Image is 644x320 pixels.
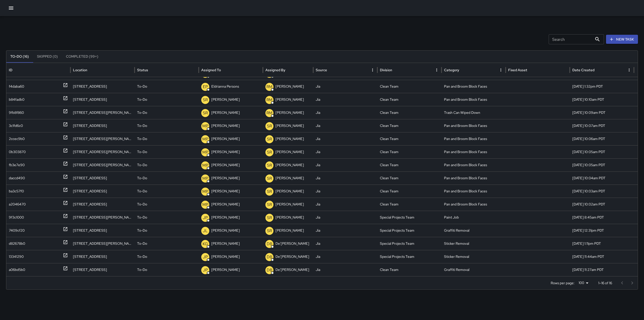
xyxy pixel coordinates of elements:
p: [PERSON_NAME] [211,185,240,198]
p: DB [267,241,272,247]
div: Clean Team [377,145,441,158]
p: [PERSON_NAME] [211,250,240,263]
div: Clean Team [377,263,441,276]
div: Pan and Broom Block Faces [441,145,506,158]
div: 13341290 [9,250,24,263]
div: 10/2/2025, 10:10am PDT [570,93,634,106]
div: 10/2/2025, 10:04am PDT [570,171,634,185]
div: 9/26/2025, 12:31pm PDT [570,224,634,237]
div: fb3e7e90 [9,159,25,171]
div: Clean Team [377,198,441,211]
p: JL [203,228,208,234]
p: De'[PERSON_NAME] [275,263,309,276]
p: [PERSON_NAME] [211,211,240,224]
div: Paint Job [441,211,506,224]
div: Date Created [572,68,594,72]
p: [PERSON_NAME] [275,80,304,93]
p: To-Do [137,198,147,211]
p: [PERSON_NAME] [211,146,240,158]
p: SR [267,175,272,182]
p: [PERSON_NAME] [211,106,240,119]
div: 0b303870 [9,146,26,158]
div: 10/2/2025, 10:06am PDT [570,132,634,145]
p: MP [202,175,208,182]
div: Pan and Broom Block Faces [441,171,506,185]
button: Date Created column menu [626,66,633,74]
p: [PERSON_NAME] [275,93,304,106]
p: SR [267,202,272,208]
div: 100 [577,279,590,287]
p: To-Do [137,185,147,198]
div: Jia [313,158,377,171]
div: 9/15/2025, 11:44am PDT [570,250,634,263]
div: 10/2/2025, 10:09am PDT [570,106,634,119]
button: To-Do (16) [6,51,33,63]
p: SR [267,136,272,142]
p: [PERSON_NAME] [211,172,240,185]
div: 113 Sacramento Street [70,93,135,106]
div: 10/2/2025, 10:03am PDT [570,185,634,198]
p: SR [203,97,208,103]
div: 8 Montgomery Street [70,237,135,250]
p: [PERSON_NAME] [275,146,304,158]
p: [PERSON_NAME] [275,172,304,185]
div: 560 Kearny Street [70,80,135,93]
div: Clean Team [377,119,441,132]
div: Pan and Broom Block Faces [441,198,506,211]
p: SR [267,149,272,155]
div: Jia [313,132,377,145]
p: JP [203,254,208,260]
div: Category [444,68,459,72]
p: [PERSON_NAME] [275,132,304,145]
div: daccd490 [9,172,25,185]
p: [PERSON_NAME] [275,211,304,224]
div: 10/1/2025, 8:45am PDT [570,211,634,224]
p: SR [267,123,272,129]
div: Jia [313,237,377,250]
p: To-Do [137,211,147,224]
div: Pan and Broom Block Faces [441,93,506,106]
p: SR [267,215,272,221]
p: De'[PERSON_NAME] [275,237,309,250]
p: MP [202,189,208,195]
div: 25 1st Street [70,171,135,185]
div: Division [380,68,392,72]
div: 9f3c1000 [9,211,24,224]
div: 2ccec9b0 [9,132,25,145]
div: 71 Stevenson Street [70,145,135,158]
div: 10/2/2025, 10:05am PDT [570,158,634,171]
div: Jia [313,211,377,224]
button: Completed (99+) [62,51,102,63]
div: 537 Sacramento Street [70,224,135,237]
div: Location [73,68,87,72]
div: Clean Team [377,80,441,93]
p: To-Do [137,250,147,263]
p: To-Do [137,224,147,237]
div: Clean Team [377,132,441,145]
p: MP [202,136,208,142]
div: 9fb8f860 [9,106,24,119]
p: [PERSON_NAME] [211,159,240,171]
div: Clean Team [377,106,441,119]
div: Clean Team [377,171,441,185]
p: To-Do [137,263,147,276]
div: Jia [313,198,377,211]
div: Jia [313,93,377,106]
div: Special Projects Team [377,237,441,250]
button: Division column menu [433,66,440,74]
div: 10/2/2025, 10:02am PDT [570,198,634,211]
p: SR [267,189,272,195]
p: De'[PERSON_NAME] [275,250,309,263]
div: f4daba60 [9,80,24,93]
p: RM [266,97,272,103]
p: DB [267,267,272,273]
p: SR [203,110,208,116]
p: RM [266,84,272,90]
p: EP [203,84,208,90]
div: Clean Team [377,93,441,106]
div: 124 Market Street [70,263,135,276]
div: Assigned By [265,68,285,72]
p: [PERSON_NAME] [275,119,304,132]
div: 77 Steuart Street [70,106,135,119]
div: 10/2/2025, 10:07am PDT [570,119,634,132]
